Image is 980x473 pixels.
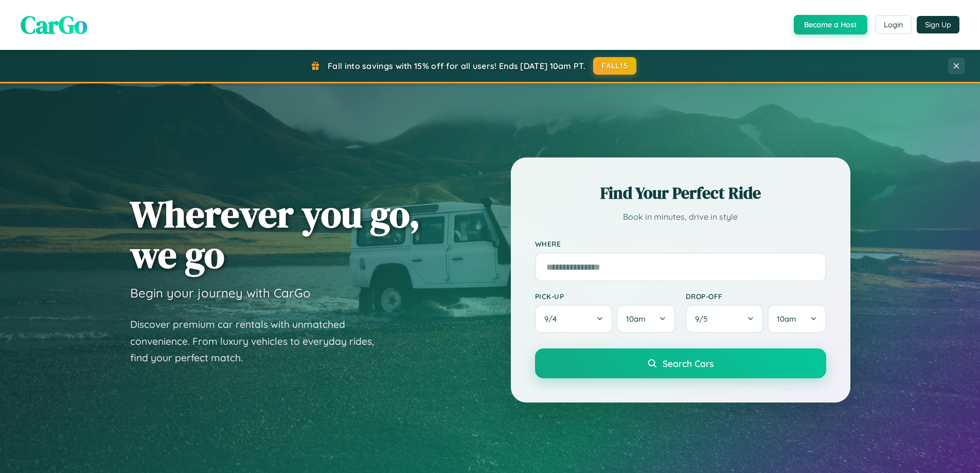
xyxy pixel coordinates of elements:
[686,292,826,301] label: Drop-off
[21,8,87,42] span: CarGo
[593,57,636,75] button: FALL15
[130,194,420,275] h1: Wherever you go, we go
[663,358,714,369] span: Search Cars
[875,15,912,34] button: Login
[777,314,796,324] span: 10am
[535,209,826,224] p: Book in minutes, drive in style
[535,292,675,301] label: Pick-up
[535,348,826,378] button: Search Cars
[544,314,562,324] span: 9 / 4
[768,305,826,333] button: 10am
[535,240,826,249] label: Where
[626,314,646,324] span: 10am
[535,305,613,333] button: 9/4
[535,182,826,204] h2: Find Your Perfect Ride
[130,285,311,301] h3: Begin your journey with CarGo
[130,316,387,366] p: Discover premium car rentals with unmatched convenience. From luxury vehicles to everyday rides, ...
[686,305,764,333] button: 9/5
[328,61,585,71] span: Fall into savings with 15% off for all users! Ends [DATE] 10am PT.
[794,15,867,34] button: Become a Host
[695,314,712,324] span: 9 / 5
[917,16,959,33] button: Sign Up
[617,305,675,333] button: 10am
